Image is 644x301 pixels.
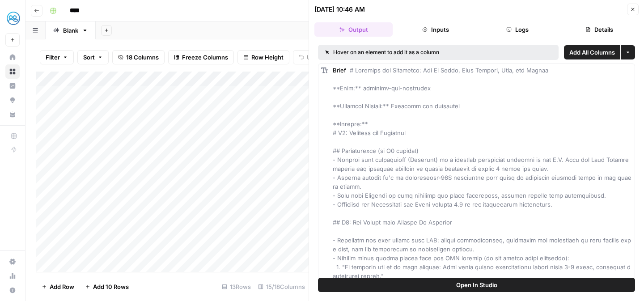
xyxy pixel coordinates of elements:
[560,22,639,37] button: Details
[569,48,615,57] span: Add All Columns
[36,280,80,294] button: Add Row
[46,21,96,39] a: Blank
[5,254,20,269] a: Settings
[93,282,129,291] span: Add 10 Rows
[479,22,557,37] button: Logs
[50,282,74,291] span: Add Row
[318,278,635,292] button: Open In Studio
[237,50,289,64] button: Row Height
[168,50,234,64] button: Freeze Columns
[314,5,365,14] div: [DATE] 10:46 AM
[126,53,159,62] span: 18 Columns
[80,280,134,294] button: Add 10 Rows
[83,53,95,62] span: Sort
[5,269,20,283] a: Usage
[77,50,109,64] button: Sort
[325,48,496,56] div: Hover on an element to add it as a column
[333,67,346,74] span: Brief
[63,26,78,35] div: Blank
[218,280,254,294] div: 13 Rows
[112,50,165,64] button: 18 Columns
[396,22,475,37] button: Inputs
[5,93,20,107] a: Opportunities
[314,22,393,37] button: Output
[5,107,20,122] a: Your Data
[5,50,20,64] a: Home
[564,45,620,59] button: Add All Columns
[251,53,284,62] span: Row Height
[46,53,60,62] span: Filter
[456,280,497,289] span: Open In Studio
[40,50,74,64] button: Filter
[254,280,309,294] div: 15/18 Columns
[293,50,328,64] button: Undo
[5,283,20,297] button: Help + Support
[5,10,21,26] img: MyHealthTeam Logo
[5,64,20,79] a: Browse
[5,7,20,30] button: Workspace: MyHealthTeam
[5,79,20,93] a: Insights
[182,53,228,62] span: Freeze Columns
